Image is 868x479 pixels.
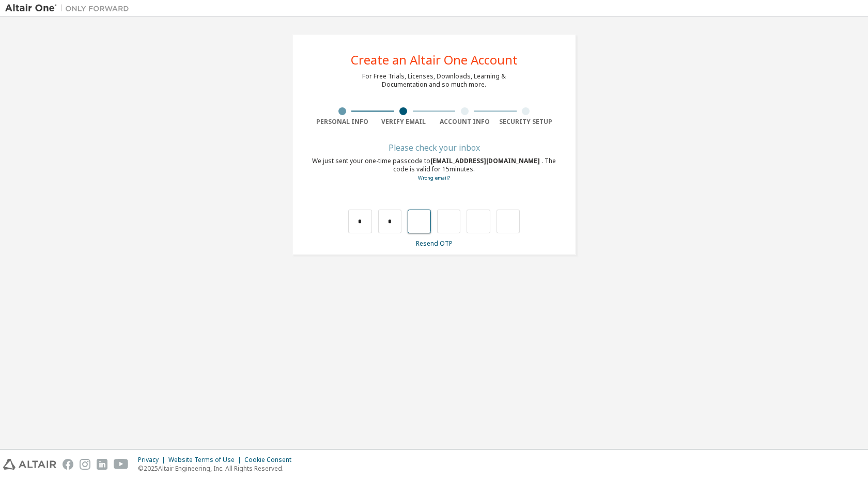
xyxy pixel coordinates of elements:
div: Website Terms of Use [168,456,244,464]
img: facebook.svg [63,459,73,470]
div: Please check your inbox [312,145,556,151]
div: Security Setup [495,118,557,126]
div: Privacy [138,456,168,464]
div: Cookie Consent [244,456,298,464]
p: © 2025 Altair Engineering, Inc. All Rights Reserved. [138,464,298,473]
img: youtube.svg [114,459,129,470]
div: Verify Email [373,118,435,126]
a: Resend OTP [416,239,453,248]
img: altair_logo.svg [3,459,56,470]
span: [EMAIL_ADDRESS][DOMAIN_NAME] [430,156,541,165]
img: Altair One [5,3,134,13]
div: Create an Altair One Account [351,54,518,66]
div: We just sent your one-time passcode to . The code is valid for 15 minutes. [312,157,556,182]
div: Personal Info [312,118,373,126]
a: Go back to the registration form [418,174,450,181]
img: instagram.svg [80,459,90,470]
div: For Free Trials, Licenses, Downloads, Learning & Documentation and so much more. [362,72,506,89]
div: Account Info [434,118,495,126]
img: linkedin.svg [97,459,107,470]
